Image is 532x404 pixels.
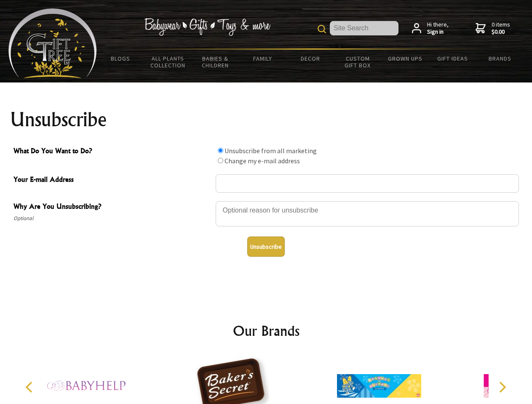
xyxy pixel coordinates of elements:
span: Optional [13,213,211,223]
a: Decor [286,50,334,67]
img: Babyware - Gifts - Toys and more... [8,8,97,78]
button: Unsubscribe [247,237,285,257]
a: Family [239,50,287,67]
strong: Sign in [427,28,449,36]
a: Grown Ups [381,50,429,67]
button: Next [493,378,511,396]
h2: Our Brands [17,321,516,341]
h1: Unsubscribe [10,109,522,130]
span: What Do You Want to Do? [13,146,211,158]
strong: $0.00 [492,28,510,36]
label: Unsubscribe from all marketing [225,146,317,155]
a: Brands [476,50,524,67]
a: BLOGS [97,50,144,67]
span: 0 items [492,21,510,36]
a: 0 items$0.00 [476,21,510,36]
textarea: Why Are You Unsubscribing? [216,201,519,226]
span: Hi there, [427,21,449,36]
button: Previous [21,378,40,396]
input: What Do You Want to Do? [218,158,223,163]
a: Hi there,Sign in [412,21,449,36]
span: Your E-mail Address [13,174,211,186]
a: All Plants Collection [144,50,192,74]
input: What Do You Want to Do? [218,148,223,153]
input: Your E-mail Address [216,174,519,193]
span: Why Are You Unsubscribing? [13,201,211,213]
input: Site Search [330,21,398,35]
a: Babies & Children [192,50,239,74]
a: Custom Gift Box [334,50,382,74]
a: Gift Ideas [429,50,476,67]
label: Change my e-mail address [225,157,300,165]
img: product search [318,25,326,33]
img: Babywear - Gifts - Toys & more [144,18,270,36]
